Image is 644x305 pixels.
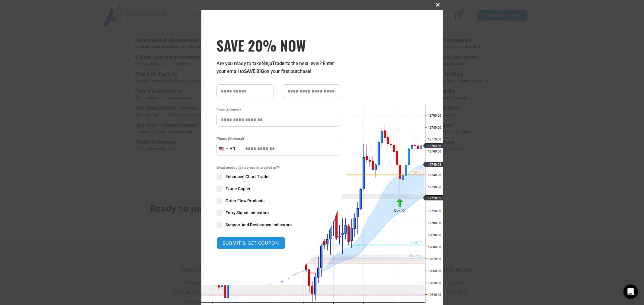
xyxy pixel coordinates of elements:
[216,237,286,249] button: SUBMIT & GET COUPON
[216,174,340,180] label: Enhanced Chart Trader
[261,61,286,66] strong: NinjaTrader
[216,198,340,204] label: Order Flow Products
[623,285,638,299] div: Open Intercom Messenger
[230,145,236,153] div: +1
[226,210,269,216] span: Entry Signal Indicators
[216,60,340,75] p: Are you ready to take to the next level? Enter your email to on your first purchase!
[216,165,340,171] span: What product(s) are you interested in?
[226,174,270,180] span: Enhanced Chart Trader
[216,142,236,156] button: Selected country
[216,210,340,216] label: Entry Signal Indicators
[216,136,340,142] label: Phone (Optional)
[216,186,340,192] label: Trade Copier
[226,198,264,204] span: Order Flow Products
[226,186,251,192] span: Trade Copier
[216,222,340,228] label: Support And Resistance Indicators
[226,222,292,228] span: Support And Resistance Indicators
[216,107,340,113] label: Email Address
[244,68,264,74] strong: SAVE BIG
[216,37,340,54] span: SAVE 20% NOW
